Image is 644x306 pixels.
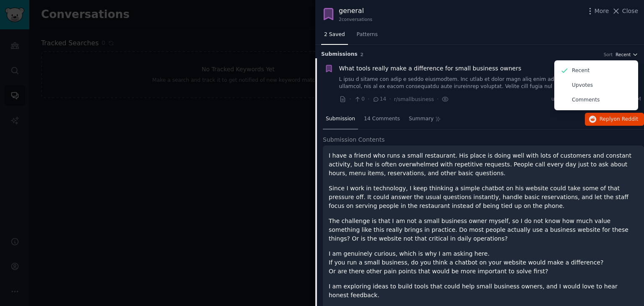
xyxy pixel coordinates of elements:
a: 2 Saved [321,28,348,45]
span: · [389,95,391,104]
span: Recent [615,52,631,57]
span: 14 Comments [364,115,400,123]
p: The challenge is that I am not a small business owner myself, so I do not know how much value som... [329,217,638,243]
a: What tools really make a difference for small business owners [339,64,522,73]
span: Submission Contents [323,135,385,144]
a: L ipsu d sitame con adip e seddo eiusmodtem. Inc utlab et dolor magn aliq enim ad minimveni qui n... [339,76,641,91]
span: · [368,95,369,104]
div: 2 conversation s [339,16,372,22]
a: Patterns [354,28,381,45]
div: Sort [604,52,613,57]
span: Submission [326,115,355,123]
span: · [349,95,351,104]
span: 0 [354,96,364,103]
span: u/NoPainNoGain20211 [551,96,609,103]
span: Summary [409,115,434,123]
p: Recent [572,67,589,75]
p: I have a friend who runs a small restaurant. His place is doing well with lots of customers and c... [329,151,638,178]
span: 2 Saved [324,31,345,39]
p: Upvotes [572,82,593,89]
span: 2 [361,52,364,57]
p: I am genuinely curious, which is why I am asking here. If you run a small business, do you think ... [329,249,638,276]
div: general [339,6,372,16]
p: Since I work in technology, I keep thinking a simple chatbot on his website could take some of th... [329,184,638,210]
button: More [586,7,609,16]
span: Submission s [321,51,358,58]
span: Reply [600,116,638,123]
span: r/smallbusiness [394,96,434,102]
span: Patterns [357,31,378,39]
p: I am exploring ideas to build tools that could help small business owners, and I would love to he... [329,282,638,300]
span: Close [622,7,638,16]
button: Replyon Reddit [585,113,644,126]
span: on Reddit [614,116,638,122]
span: More [595,7,609,16]
button: Recent [615,52,638,57]
p: Comments [572,96,600,104]
span: 14 [372,96,386,103]
button: Close [612,7,638,16]
span: · [437,95,439,104]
